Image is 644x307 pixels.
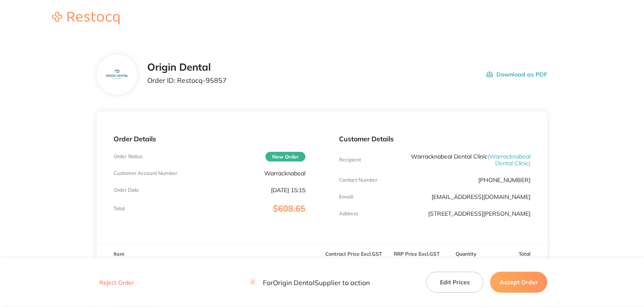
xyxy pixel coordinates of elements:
span: New Order [265,152,305,161]
a: [EMAIL_ADDRESS][DOMAIN_NAME] [432,193,530,201]
button: Edit Prices [426,272,483,293]
button: Download as PDF [486,61,547,87]
p: Customer Details [339,135,531,143]
button: Reject Order [97,279,136,287]
p: Recipient [339,157,361,163]
img: Restocq logo [44,12,128,24]
p: Contact Number [339,177,377,183]
p: Warracknabeal Dental Clinic [403,153,530,167]
span: $608.65 [273,203,305,214]
p: Order Details [114,135,305,143]
p: [STREET_ADDRESS][PERSON_NAME] [428,210,530,217]
th: Item [97,244,322,264]
p: Order Date [114,187,139,193]
p: Customer Account Number [114,170,177,176]
p: Total [114,206,125,212]
p: [PHONE_NUMBER] [478,177,530,183]
th: Total [484,244,547,264]
th: Quantity [448,244,485,264]
span: ( Warracknabeal Dental Clinic ) [488,153,530,167]
p: Address [339,211,358,217]
p: Order Status [114,153,143,159]
th: RRP Price Excl. GST [385,244,448,264]
p: [DATE] 15:15 [271,187,305,193]
th: Contract Price Excl. GST [322,244,385,264]
button: Accept Order [490,272,547,293]
a: Restocq logo [44,12,128,26]
p: Warracknabeal [264,170,305,177]
h2: Origin Dental [147,61,227,73]
p: Order ID: Restocq- 95857 [147,77,227,84]
img: YzF0MTI4NA [103,61,130,88]
p: For Origin Dental Supplier to action [249,279,370,287]
p: Emaill [339,194,353,200]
